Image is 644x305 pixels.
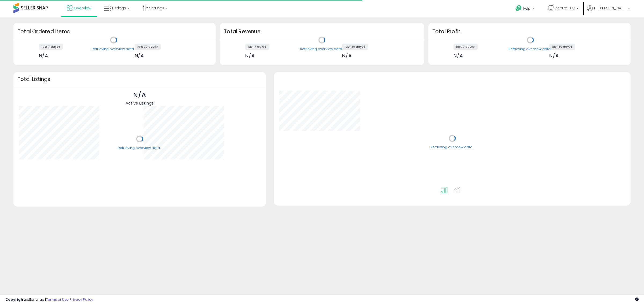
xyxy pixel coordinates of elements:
[587,5,630,17] a: Hi [PERSON_NAME]
[523,6,530,11] span: Help
[92,47,136,51] div: Retrieving overview data..
[74,5,91,11] span: Overview
[118,146,162,150] div: Retrieving overview data..
[508,47,552,51] div: Retrieving overview data..
[430,145,474,150] div: Retrieving overview data..
[594,5,626,11] span: Hi [PERSON_NAME]
[511,1,540,17] a: Help
[300,47,344,51] div: Retrieving overview data..
[555,5,575,11] span: Zentra LLC
[112,5,126,11] span: Listings
[515,5,522,12] i: Get Help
